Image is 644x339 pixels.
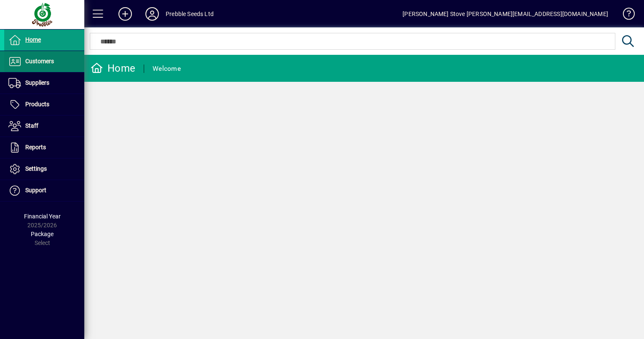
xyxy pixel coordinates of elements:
[25,187,46,194] span: Support
[25,165,47,172] span: Settings
[112,6,139,22] button: Add
[4,159,84,180] a: Settings
[25,144,46,151] span: Reports
[4,73,84,94] a: Suppliers
[617,2,633,29] a: Knowledge Base
[25,122,38,129] span: Staff
[25,58,54,65] span: Customers
[25,101,49,108] span: Products
[4,116,84,137] a: Staff
[4,94,84,115] a: Products
[24,213,61,220] span: Financial Year
[91,62,135,75] div: Home
[31,231,54,237] span: Package
[25,36,41,43] span: Home
[139,6,166,22] button: Profile
[4,137,84,158] a: Reports
[4,180,84,201] a: Support
[4,51,84,72] a: Customers
[166,7,214,21] div: Prebble Seeds Ltd
[402,7,608,21] div: [PERSON_NAME] Stove [PERSON_NAME][EMAIL_ADDRESS][DOMAIN_NAME]
[153,62,181,75] div: Welcome
[25,79,49,86] span: Suppliers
